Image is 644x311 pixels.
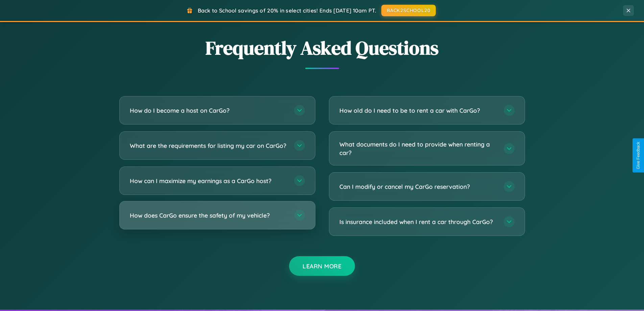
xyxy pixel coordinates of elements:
[339,106,497,115] h3: How old do I need to be to rent a car with CarGo?
[339,218,497,226] h3: Is insurance included when I rent a car through CarGo?
[339,140,497,157] h3: What documents do I need to provide when renting a car?
[130,177,287,185] h3: How can I maximize my earnings as a CarGo host?
[130,141,287,150] h3: What are the requirements for listing my car on CarGo?
[289,256,355,276] button: Learn More
[130,211,287,220] h3: How does CarGo ensure the safety of my vehicle?
[381,5,436,16] button: BACK2SCHOOL20
[339,182,497,191] h3: Can I modify or cancel my CarGo reservation?
[636,142,641,169] div: Give Feedback
[130,106,287,115] h3: How do I become a host on CarGo?
[119,35,525,61] h2: Frequently Asked Questions
[198,7,376,14] span: Back to School savings of 20% in select cities! Ends [DATE] 10am PT.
